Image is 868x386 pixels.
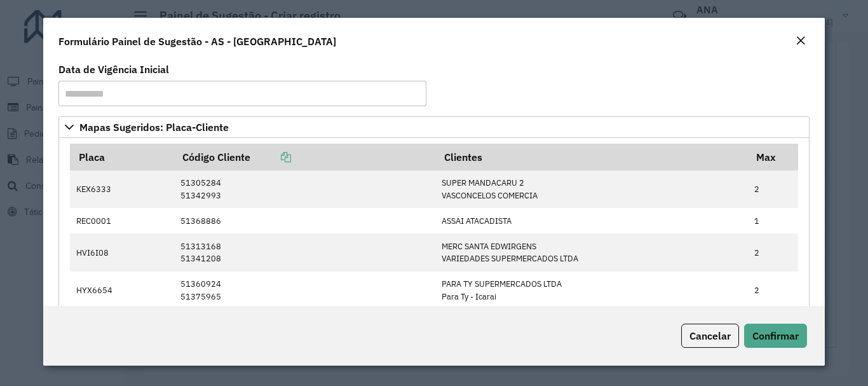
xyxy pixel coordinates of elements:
[70,233,174,271] td: HVI6I08
[435,233,747,271] td: MERC SANTA EDWIRGENS VARIEDADES SUPERMERCADOS LTDA
[744,324,807,348] button: Confirmar
[58,34,336,49] h4: Formulário Painel de Sugestão - AS - [GEOGRAPHIC_DATA]
[435,208,747,233] td: ASSAI ATACADISTA
[174,272,435,309] td: 51360924 51375965
[747,233,798,271] td: 2
[58,62,169,77] label: Data de Vigência Inicial
[70,144,174,170] th: Placa
[681,324,739,348] button: Cancelar
[79,122,229,132] span: Mapas Sugeridos: Placa-Cliente
[70,272,174,309] td: HYX6654
[747,144,798,170] th: Max
[747,272,798,309] td: 2
[70,208,174,233] td: REC0001
[174,170,435,208] td: 51305284 51342993
[747,170,798,208] td: 2
[689,329,731,342] span: Cancelar
[58,116,809,138] a: Mapas Sugeridos: Placa-Cliente
[792,33,810,50] button: Close
[174,208,435,233] td: 51368886
[174,233,435,271] td: 51313168 51341208
[435,144,747,170] th: Clientes
[250,151,291,163] a: Copiar
[70,170,174,208] td: KEX6333
[796,36,806,46] em: Fechar
[174,144,435,170] th: Código Cliente
[435,272,747,309] td: PARA TY SUPERMERCADOS LTDA Para Ty - Icarai
[752,329,799,342] span: Confirmar
[435,170,747,208] td: SUPER MANDACARU 2 VASCONCELOS COMERCIA
[747,208,798,233] td: 1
